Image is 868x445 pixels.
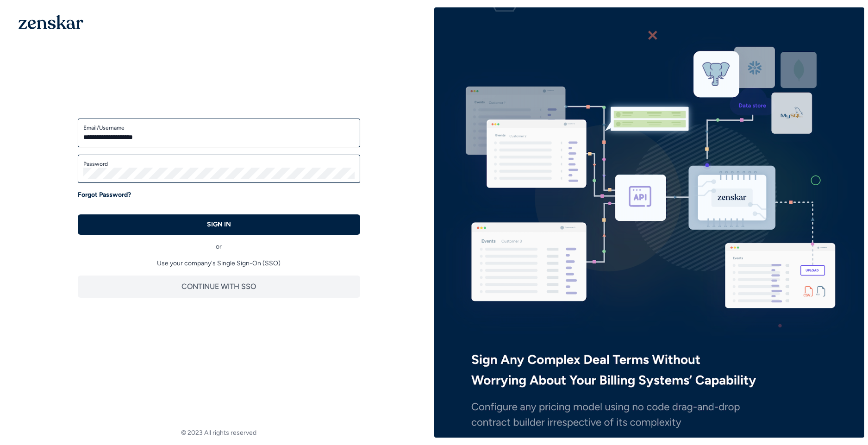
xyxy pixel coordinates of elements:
button: CONTINUE WITH SSO [78,276,360,298]
button: SIGN IN [78,214,360,235]
div: or [78,235,360,251]
footer: © 2023 All rights reserved [4,428,434,438]
p: Use your company's Single Sign-On (SSO) [78,259,360,268]
img: 1OGAJ2xQqyY4LXKgY66KYq0eOWRCkrZdAb3gUhuVAqdWPZE9SRJmCz+oDMSn4zDLXe31Ii730ItAGKgCKgCCgCikA4Av8PJUP... [19,15,83,29]
label: Email/Username [83,124,355,132]
a: Forgot Password? [78,190,131,200]
label: Password [83,160,355,168]
p: SIGN IN [207,220,231,229]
